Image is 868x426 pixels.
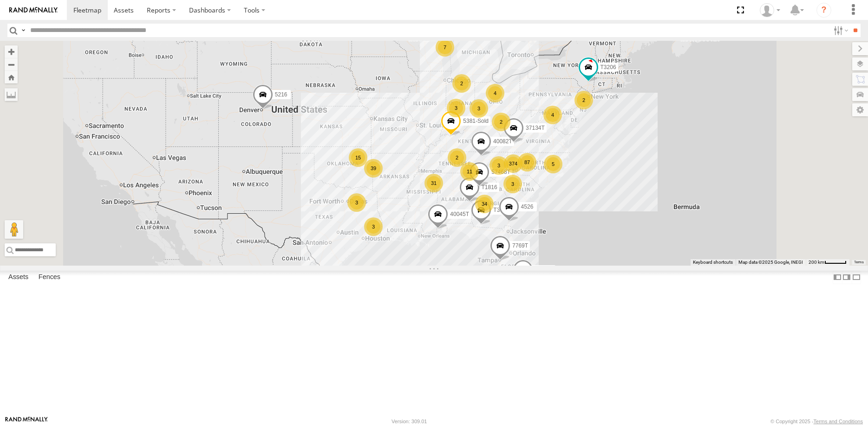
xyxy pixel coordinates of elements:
[543,106,562,124] div: 4
[5,71,18,83] button: Zoom Home
[9,7,58,13] img: rand-logo.svg
[5,58,18,71] button: Zoom out
[470,99,488,118] div: 3
[460,162,479,181] div: 11
[20,24,27,37] label: Search Query
[364,217,383,236] div: 3
[806,259,849,266] button: Map Scale: 200 km per 44 pixels
[492,113,510,131] div: 2
[5,417,48,426] a: Visit our Website
[830,24,850,37] label: Search Filter Options
[757,3,783,17] div: Dwight Wallace
[448,148,466,167] div: 2
[512,242,528,248] span: 7769T
[770,419,863,424] div: © Copyright 2025 -
[518,153,536,172] div: 87
[852,271,861,284] label: Hide Summary Table
[5,45,18,58] button: Zoom in
[392,419,427,424] div: Version: 309.01
[842,271,851,284] label: Dock Summary Table to the Right
[347,193,366,212] div: 3
[4,271,33,284] label: Assets
[489,156,508,175] div: 3
[491,169,510,175] span: 57468T
[544,155,562,173] div: 5
[475,195,494,213] div: 34
[493,138,512,145] span: 40082T
[364,159,383,178] div: 39
[274,91,287,98] span: 5216
[447,99,465,117] div: 3
[814,419,863,424] a: Terms and Conditions
[816,3,831,18] i: ?
[504,154,522,173] div: 374
[809,260,824,265] span: 200 km
[486,84,504,102] div: 4
[600,64,616,70] span: T3206
[436,38,454,57] div: 7
[463,118,489,124] span: 5381-Sold
[574,91,593,109] div: 2
[503,175,522,193] div: 3
[5,88,18,101] label: Measure
[424,174,443,192] div: 31
[854,261,864,264] a: Terms (opens in new tab)
[526,125,545,131] span: 37134T
[452,74,471,93] div: 2
[852,103,868,116] label: Map Settings
[738,260,803,265] span: Map data ©2025 Google, INEGI
[5,220,23,239] button: Drag Pegman onto the map to open Street View
[450,211,469,217] span: 40045T
[833,271,842,284] label: Dock Summary Table to the Left
[349,148,367,167] div: 15
[693,259,733,266] button: Keyboard shortcuts
[34,271,65,284] label: Fences
[521,203,533,210] span: 4526
[481,184,497,191] span: T1816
